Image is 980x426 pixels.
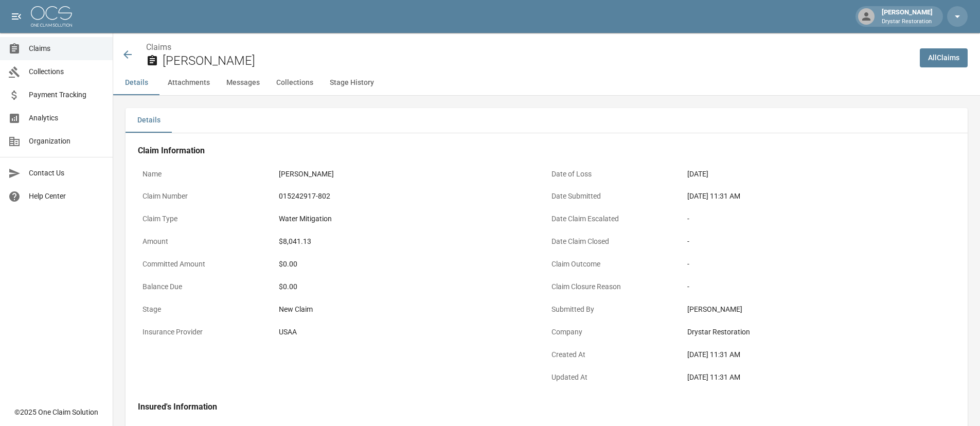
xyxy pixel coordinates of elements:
[279,304,542,315] div: New Claim
[547,164,683,184] p: Date of Loss
[29,191,104,202] span: Help Center
[279,169,334,180] div: [PERSON_NAME]
[687,236,951,247] div: -
[159,70,218,95] button: Attachments
[29,66,104,77] span: Collections
[547,254,683,274] p: Claim Outcome
[14,407,98,417] div: © 2025 One Claim Solution
[163,54,912,68] h2: [PERSON_NAME]
[138,186,274,206] p: Claim Number
[878,7,937,26] div: [PERSON_NAME]
[31,6,72,27] img: ocs-logo-white-transparent.png
[29,113,104,123] span: Analytics
[547,186,683,206] p: Date Submitted
[547,209,683,229] p: Date Claim Escalated
[920,48,968,67] a: AllClaims
[547,299,683,319] p: Submitted By
[687,327,951,338] div: Drystar Restoration
[29,136,104,147] span: Organization
[138,209,274,229] p: Claim Type
[138,322,274,342] p: Insurance Provider
[138,254,274,274] p: Committed Amount
[138,299,274,319] p: Stage
[687,304,951,315] div: [PERSON_NAME]
[547,232,683,252] p: Date Claim Closed
[138,277,274,297] p: Balance Due
[687,281,951,292] div: -
[687,372,951,383] div: [DATE] 11:31 AM
[29,90,104,100] span: Payment Tracking
[126,108,968,133] div: details tabs
[138,164,274,184] p: Name
[882,17,933,26] p: Drystar Restoration
[547,367,683,387] p: Updated At
[687,191,951,202] div: [DATE] 11:31 AM
[138,232,274,252] p: Amount
[547,277,683,297] p: Claim Closure Reason
[279,327,297,338] div: USAA
[113,70,980,95] div: anchor tabs
[322,70,382,95] button: Stage History
[138,146,955,156] h4: Claim Information
[6,6,27,27] button: open drawer
[268,70,322,95] button: Collections
[687,169,708,180] div: [DATE]
[547,345,683,365] p: Created At
[146,41,912,54] nav: breadcrumb
[126,108,172,133] button: Details
[687,259,951,270] div: -
[687,214,951,224] div: -
[146,42,171,52] a: Claims
[29,168,104,179] span: Contact Us
[687,349,951,360] div: [DATE] 11:31 AM
[279,259,542,270] div: $0.00
[279,281,542,292] div: $0.00
[29,43,104,54] span: Claims
[218,70,268,95] button: Messages
[279,214,332,224] div: Water Mitigation
[279,191,330,202] div: 015242917-802
[138,402,955,412] h4: Insured's Information
[279,236,311,247] div: $8,041.13
[547,322,683,342] p: Company
[113,70,159,95] button: Details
